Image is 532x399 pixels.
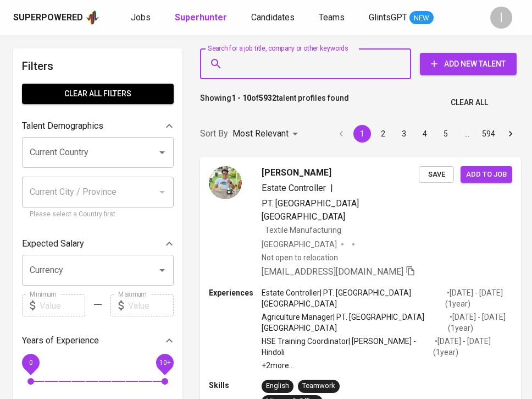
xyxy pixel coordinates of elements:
img: app logo [85,9,100,26]
button: Clear All filters [22,84,174,104]
p: Skills [209,380,262,391]
span: Save [424,168,448,181]
p: Not open to relocation [262,252,338,263]
button: page 1 [353,125,371,143]
span: Candidates [251,12,295,23]
p: +2 more ... [262,360,512,371]
span: | [330,182,333,195]
span: [EMAIL_ADDRESS][DOMAIN_NAME] [262,266,403,277]
button: Save [419,166,454,183]
button: Go to page 2 [374,125,392,143]
button: Clear All [446,92,492,113]
button: Go to page 4 [416,125,434,143]
div: Expected Salary [22,233,174,255]
button: Add New Talent [420,53,517,75]
b: 5932 [259,94,276,102]
button: Go to next page [502,125,519,143]
p: • [DATE] - [DATE] ( 1 year ) [433,336,512,358]
p: Most Relevant [232,127,289,140]
p: Agriculture Manager | PT. [GEOGRAPHIC_DATA] [GEOGRAPHIC_DATA] [262,311,448,334]
a: GlintsGPT NEW [369,11,434,25]
div: Talent Demographics [22,115,174,137]
b: 1 - 10 [231,94,251,102]
a: Jobs [131,11,153,25]
span: Estate Controller [262,183,326,193]
p: Showing of talent profiles found [200,92,349,113]
p: • [DATE] - [DATE] ( 1 year ) [448,311,512,334]
button: Go to page 5 [437,125,455,143]
span: Clear All [451,96,488,110]
p: Experiences [209,287,262,298]
a: Candidates [251,11,297,25]
span: Clear All filters [31,87,165,101]
span: [PERSON_NAME] [262,166,331,179]
nav: pagination navigation [331,125,521,143]
p: Years of Experience [22,334,99,347]
span: GlintsGPT [369,12,407,23]
span: NEW [409,13,434,24]
span: Add New Talent [429,57,508,71]
a: Superpoweredapp logo [13,9,100,26]
span: 10+ [159,359,170,367]
button: Add to job [461,166,512,183]
span: 0 [29,359,32,367]
span: Add to job [466,168,507,181]
div: English [266,381,289,391]
div: [GEOGRAPHIC_DATA] [262,239,337,250]
p: Expected Salary [22,237,84,250]
input: Value [40,294,85,316]
span: PT. [GEOGRAPHIC_DATA] [GEOGRAPHIC_DATA] [262,198,359,222]
p: Please select a Country first [30,209,166,220]
div: Teamwork [302,381,335,391]
p: Estate Controller | PT. [GEOGRAPHIC_DATA] [GEOGRAPHIC_DATA] [262,287,445,309]
span: Jobs [131,12,151,23]
span: Teams [319,12,345,23]
button: Open [154,263,170,278]
img: 9560f3020f65d150d1c9852529323a15.jpg [209,166,242,199]
button: Go to page 3 [395,125,413,143]
b: Superhunter [175,12,227,23]
span: Textile Manufacturing [265,226,341,234]
div: Most Relevant [232,124,302,144]
input: Value [128,294,174,316]
a: Superhunter [175,11,229,25]
div: Years of Experience [22,330,174,352]
p: Talent Demographics [22,119,103,133]
a: Teams [319,11,347,25]
button: Go to page 594 [479,125,498,143]
button: Open [154,145,170,160]
h6: Filters [22,57,174,75]
div: … [458,128,475,139]
p: • [DATE] - [DATE] ( 1 year ) [445,287,512,309]
p: HSE Training Coordinator | [PERSON_NAME] - Hindoli [262,336,433,358]
p: Sort By [200,127,228,140]
div: I [490,7,512,29]
div: Superpowered [13,12,83,24]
